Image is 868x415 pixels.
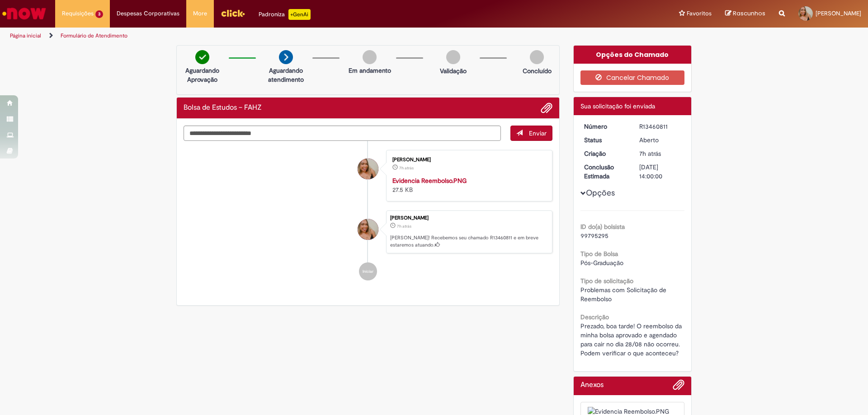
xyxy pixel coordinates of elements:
button: Adicionar anexos [541,102,552,114]
div: Francielle Karoline Alves Da Silva [358,159,378,179]
ul: Trilhas de página [7,28,572,44]
a: Página inicial [10,32,41,39]
span: 7h atrás [639,149,661,158]
img: arrow-next.png [279,50,293,64]
img: img-circle-grey.png [530,50,544,64]
a: Evidencia Reembolso.PNG [392,177,467,185]
div: [DATE] 14:00:00 [639,163,681,181]
b: Tipo de Bolsa [580,250,618,258]
h2: Bolsa de Estudos – FAHZ Histórico de tíquete [184,104,262,112]
b: ID do(a) bolsista [580,223,625,231]
li: Francielle Karoline Alves Da Silva [184,210,552,254]
div: [PERSON_NAME] [392,157,543,163]
img: img-circle-grey.png [446,50,460,64]
p: +GenAi [288,9,311,20]
span: Pós-Graduação [580,259,623,267]
span: Prezado, boa tarde! O reembolso da minha bolsa aprovado e agendado para cair no dia 28/08 não oco... [580,322,684,357]
p: Em andamento [349,66,391,75]
span: [PERSON_NAME] [816,9,861,17]
span: Rascunhos [733,9,765,18]
div: Padroniza [259,9,311,20]
time: 29/08/2025 08:42:03 [639,149,661,158]
span: Requisições [62,9,94,18]
span: 7h atrás [399,165,414,171]
div: 27.5 KB [392,176,543,194]
time: 29/08/2025 08:42:00 [399,165,414,171]
a: Rascunhos [725,9,765,18]
dt: Criação [577,149,633,158]
img: img-circle-grey.png [363,50,377,64]
div: [PERSON_NAME] [390,215,547,221]
button: Cancelar Chamado [580,70,685,85]
span: Sua solicitação foi enviada [580,102,655,110]
h2: Anexos [580,381,604,389]
time: 29/08/2025 08:42:03 [397,224,411,229]
p: Concluído [523,66,552,75]
span: 99795295 [580,232,609,240]
button: Enviar [510,126,552,141]
dt: Número [577,122,633,131]
div: Opções do Chamado [574,46,692,64]
span: Despesas Corporativas [117,9,179,18]
button: Adicionar anexos [673,379,684,395]
textarea: Digite sua mensagem aqui... [184,126,501,141]
p: Validação [440,66,467,75]
span: More [193,9,207,18]
img: click_logo_yellow_360x200.png [221,6,245,20]
p: Aguardando atendimento [264,66,308,84]
span: 7h atrás [397,224,411,229]
img: ServiceNow [1,5,47,23]
p: Aguardando Aprovação [180,66,224,84]
span: Enviar [529,129,547,137]
span: Favoritos [687,9,712,18]
img: check-circle-green.png [195,50,209,64]
div: Aberto [639,135,681,145]
div: R13460811 [639,122,681,131]
ul: Histórico de tíquete [184,141,552,290]
b: Tipo de solicitação [580,277,633,285]
b: Descrição [580,313,609,321]
a: Formulário de Atendimento [61,32,127,39]
dt: Conclusão Estimada [577,163,633,181]
span: Problemas com Solicitação de Reembolso [580,286,668,303]
p: [PERSON_NAME]! Recebemos seu chamado R13460811 e em breve estaremos atuando. [390,234,547,248]
dt: Status [577,135,633,145]
div: Francielle Karoline Alves Da Silva [358,219,378,240]
div: 29/08/2025 08:42:03 [639,149,681,158]
span: 3 [95,10,103,18]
